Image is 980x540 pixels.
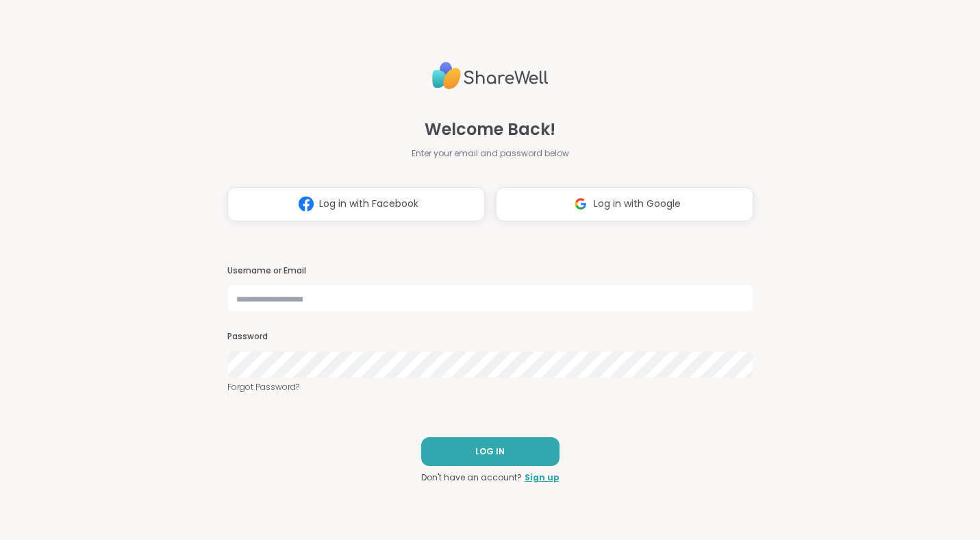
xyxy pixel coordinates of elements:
[496,187,753,221] button: Log in with Google
[525,471,560,484] a: Sign up
[227,265,753,277] h3: Username or Email
[425,117,555,142] span: Welcome Back!
[227,381,753,393] a: Forgot Password?
[475,445,505,458] span: LOG IN
[421,437,560,466] button: LOG IN
[594,197,681,211] span: Log in with Google
[421,471,522,484] span: Don't have an account?
[227,331,753,343] h3: Password
[319,197,418,211] span: Log in with Facebook
[293,191,319,217] img: ShareWell Logomark
[412,147,569,160] span: Enter your email and password below
[432,56,549,95] img: ShareWell Logo
[568,191,594,217] img: ShareWell Logomark
[227,187,485,221] button: Log in with Facebook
